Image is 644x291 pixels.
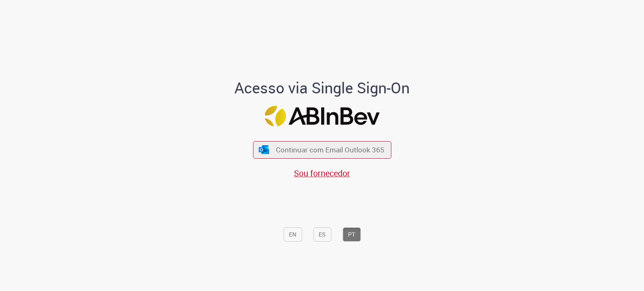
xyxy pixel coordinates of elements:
a: Sou fornecedor [294,167,350,179]
h1: Acesso via Single Sign-On [206,80,439,96]
button: PT [343,227,361,242]
img: Logo ABInBev [265,106,379,126]
button: EN [283,227,302,242]
span: Continuar com Email Outlook 365 [276,145,384,155]
img: ícone Azure/Microsoft 360 [258,145,270,154]
button: ES [313,227,331,242]
button: ícone Azure/Microsoft 360 Continuar com Email Outlook 365 [253,141,391,158]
